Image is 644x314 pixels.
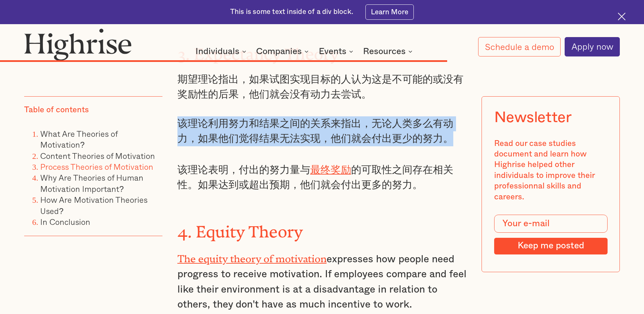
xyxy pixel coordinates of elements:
a: Content Theories of Motivation [40,150,155,162]
a: How Are Motivation Theories Used? [40,194,147,217]
p: 期望理论指出，如果试图实现目标的人认为这是不可能的或没有奖励性的后果，他们就会没有动力去尝试。 [177,72,467,102]
a: Process Theories of Motivation [40,161,153,173]
form: Modal Form [494,215,607,255]
p: 该理论利用努力和结果之间的关系来指出，无论人类多么有动力，如果他们觉得结果无法实现，他们就会付出更少的努力。 [177,116,467,147]
input: Keep me posted [494,238,607,255]
a: The equity theory of motivation [177,253,327,260]
div: Read our case studies document and learn how Highrise helped other individuals to improve their p... [494,138,607,203]
strong: 4. Equity Theory [177,222,303,233]
a: In Conclusion [40,216,90,228]
input: Your e-mail [494,215,607,233]
div: Individuals [195,47,239,55]
div: Companies [256,47,302,55]
a: What Are Theories of Motivation? [40,128,117,151]
a: Learn More [365,4,414,20]
p: expresses how people need progress to receive motivation. If employees compare and feel like thei... [177,250,467,312]
img: Cross icon [618,13,626,20]
div: Newsletter [494,109,571,126]
a: Why Are Theories of Human Motivation Important? [40,172,143,195]
div: Resources [363,47,414,55]
div: Table of contents [24,105,89,115]
div: Companies [256,47,311,55]
div: Events [319,47,355,55]
div: This is some text inside of a div block. [230,7,353,17]
div: Individuals [195,47,248,55]
a: Apply now [565,37,620,56]
div: Resources [363,47,406,55]
img: Highrise logo [24,28,132,61]
div: Events [319,47,346,55]
a: 最终奖励 [310,164,351,170]
a: Schedule a demo [478,37,561,56]
p: 该理论表明，付出的努力量与 的可取性之间存在相关性。如果达到或超出预期，他们就会付出更多的努力。 [177,161,467,193]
